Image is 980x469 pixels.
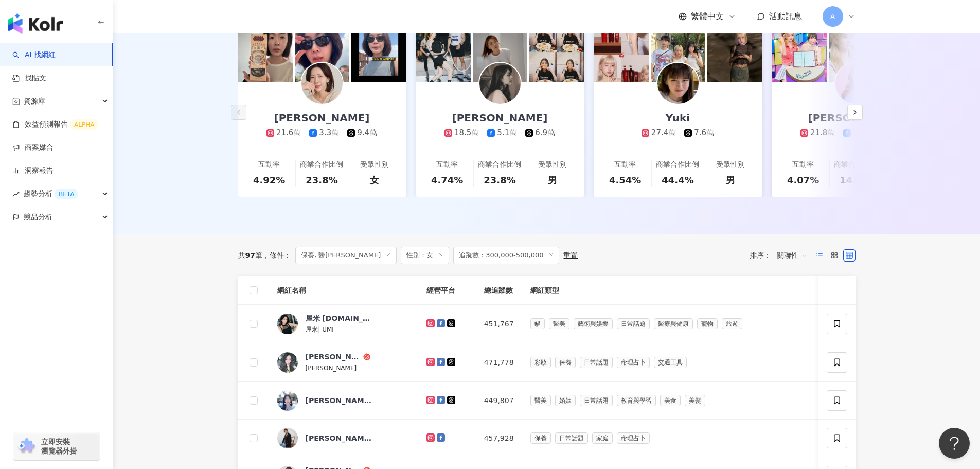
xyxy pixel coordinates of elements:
span: 美髮 [685,395,705,406]
span: 藝術與娛樂 [574,318,613,329]
a: KOL Avatar[PERSON_NAME] [277,428,410,448]
td: 457,928 [476,420,522,457]
td: 449,807 [476,382,522,420]
div: 男 [548,173,557,186]
iframe: Help Scout Beacon - Open [939,428,970,459]
span: 繁體中文 [691,11,724,22]
a: chrome extension立即安裝 瀏覽器外掛 [13,432,100,460]
span: 性別：女 [401,247,449,264]
div: 5.1萬 [497,128,517,138]
div: Yuki [655,111,700,125]
div: 9.7萬 [853,128,873,138]
span: 日常話題 [580,395,613,406]
div: 7.6萬 [694,128,714,138]
div: 受眾性別 [538,160,567,170]
div: 互動率 [792,160,814,170]
span: 立即安裝 瀏覽器外掛 [41,437,77,456]
img: chrome extension [16,438,37,455]
img: KOL Avatar [277,428,298,448]
span: 97 [245,251,255,259]
div: 互動率 [436,160,458,170]
div: 21.8萬 [810,128,835,138]
span: 醫療與健康 [654,318,693,329]
a: [PERSON_NAME]18.5萬5.1萬6.9萬互動率4.74%商業合作比例23.8%受眾性別男 [416,82,584,197]
span: [PERSON_NAME] [306,364,357,372]
img: KOL Avatar [277,390,298,411]
div: 4.54% [609,173,641,186]
div: 受眾性別 [360,160,389,170]
span: 美食 [660,395,681,406]
div: 排序： [750,247,813,264]
div: 商業合作比例 [834,160,877,170]
div: 4.07% [787,173,819,186]
span: 競品分析 [24,205,52,229]
div: [PERSON_NAME] [306,395,372,406]
img: post-image [651,27,705,82]
img: post-image [529,27,584,82]
img: logo [8,13,63,34]
div: [PERSON_NAME] [306,352,361,362]
a: 找貼文 [12,73,46,83]
span: 保養 [530,432,551,444]
img: KOL Avatar [479,63,521,104]
span: 彩妝 [530,357,551,368]
a: searchAI 找網紅 [12,50,56,60]
span: 資源庫 [24,90,45,113]
img: post-image [238,27,293,82]
div: 21.6萬 [276,128,301,138]
div: 23.8% [306,173,337,186]
div: 4.92% [253,173,285,186]
span: 條件 ： [262,251,291,259]
div: [PERSON_NAME] [798,111,914,125]
div: BETA [55,189,78,199]
span: 貓 [530,318,545,329]
span: 保養, 醫[PERSON_NAME] [295,247,397,264]
span: 日常話題 [580,357,613,368]
span: 保養 [555,357,576,368]
a: KOL Avatar[PERSON_NAME][PERSON_NAME] [277,352,410,373]
span: 趨勢分析 [24,182,78,205]
a: [PERSON_NAME]21.6萬3.3萬9.4萬互動率4.92%商業合作比例23.8%受眾性別女 [238,82,406,197]
div: 受眾性別 [716,160,745,170]
span: 教育與學習 [617,395,656,406]
div: 27.4萬 [651,128,676,138]
span: 交通工具 [654,357,687,368]
span: 命理占卜 [617,432,650,444]
span: 屋米 [306,326,318,333]
span: 醫美 [549,318,569,329]
div: [PERSON_NAME] [264,111,380,125]
img: KOL Avatar [657,63,699,104]
div: [PERSON_NAME] [442,111,558,125]
div: 44.4% [662,173,693,186]
span: A [830,11,835,22]
div: 18.5萬 [454,128,479,138]
img: post-image [829,27,883,82]
img: post-image [473,27,527,82]
img: KOL Avatar [277,314,298,334]
div: 14.3% [840,173,871,186]
span: 追蹤數：300,000-500,000 [453,247,559,264]
span: 旅遊 [722,318,742,329]
span: 寵物 [697,318,718,329]
div: 共 筆 [238,251,262,259]
th: 網紅名稱 [269,276,418,305]
span: 日常話題 [617,318,650,329]
a: Yuki27.4萬7.6萬互動率4.54%商業合作比例44.4%受眾性別男 [594,82,762,197]
img: post-image [416,27,471,82]
img: post-image [772,27,827,82]
span: 日常話題 [555,432,588,444]
div: [PERSON_NAME] [306,433,372,443]
th: 經營平台 [418,276,476,305]
img: KOL Avatar [835,63,877,104]
a: KOL Avatar[PERSON_NAME] [277,390,410,411]
div: 3.3萬 [319,128,339,138]
a: KOL Avatar屋米 [DOMAIN_NAME]屋米|UMI [277,313,410,335]
span: 命理占卜 [617,357,650,368]
img: post-image [351,27,406,82]
div: 23.8% [484,173,515,186]
th: 網紅類型 [522,276,872,305]
span: rise [12,190,20,198]
a: 效益預測報告ALPHA [12,119,98,130]
div: 商業合作比例 [300,160,343,170]
a: 商案媒合 [12,143,54,153]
